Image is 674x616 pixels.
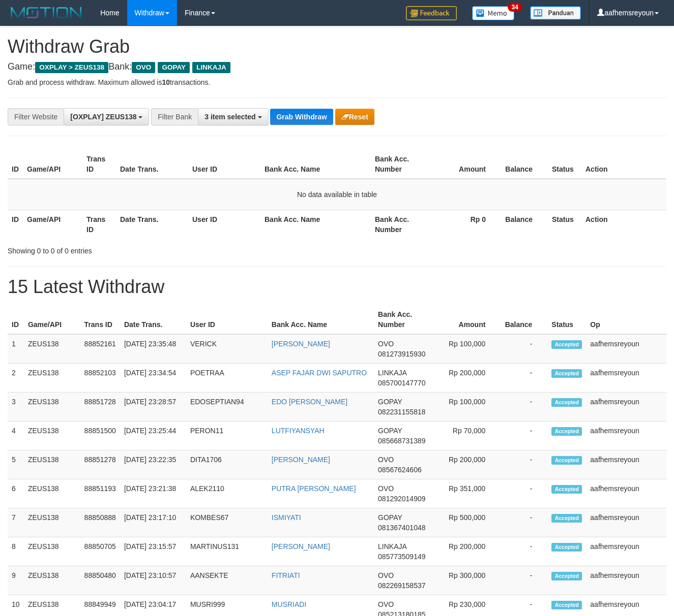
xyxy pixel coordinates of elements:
[374,305,433,334] th: Bank Acc. Number
[433,422,501,450] td: Rp 70,000
[116,150,188,179] th: Date Trans.
[8,566,24,595] td: 9
[120,566,186,595] td: [DATE] 23:10:57
[378,350,425,358] span: Copy 081273915930 to clipboard
[378,408,425,416] span: Copy 082231155818 to clipboard
[80,393,120,422] td: 88851728
[378,456,394,464] span: OVO
[433,393,501,422] td: Rp 100,000
[586,305,666,334] th: Op
[120,450,186,479] td: [DATE] 23:22:35
[378,600,394,608] span: OVO
[378,466,422,474] span: Copy 08567624606 to clipboard
[501,393,547,422] td: -
[551,398,582,407] span: Accepted
[501,479,547,508] td: -
[24,537,80,566] td: ZEUS138
[120,537,186,566] td: [DATE] 23:15:57
[586,450,666,479] td: aafhemsreyoun
[8,37,666,57] h1: Withdraw Grab
[378,379,425,387] span: Copy 085700147770 to clipboard
[530,6,581,20] img: panduan.png
[8,179,666,210] td: No data available in table
[551,543,582,552] span: Accepted
[120,393,186,422] td: [DATE] 23:28:57
[551,369,582,378] span: Accepted
[272,600,306,608] a: MUSRIADI
[260,150,371,179] th: Bank Acc. Name
[188,210,260,239] th: User ID
[24,450,80,479] td: ZEUS138
[272,571,300,579] a: FITRIATI
[8,5,85,20] img: MOTION_logo.png
[586,334,666,364] td: aafhemsreyoun
[586,479,666,508] td: aafhemsreyoun
[120,305,186,334] th: Date Trans.
[378,427,402,435] span: GOPAY
[24,334,80,364] td: ZEUS138
[501,305,547,334] th: Balance
[551,340,582,349] span: Accepted
[80,479,120,508] td: 88851193
[586,508,666,537] td: aafhemsreyoun
[23,150,82,179] th: Game/API
[501,450,547,479] td: -
[371,210,430,239] th: Bank Acc. Number
[80,566,120,595] td: 88850480
[501,537,547,566] td: -
[24,508,80,537] td: ZEUS138
[80,334,120,364] td: 88852161
[8,334,24,364] td: 1
[192,62,230,73] span: LINKAJA
[8,364,24,393] td: 2
[581,150,666,179] th: Action
[272,484,356,493] a: PUTRA [PERSON_NAME]
[501,150,548,179] th: Balance
[8,479,24,508] td: 6
[378,581,425,590] span: Copy 082269158537 to clipboard
[260,210,371,239] th: Bank Acc. Name
[551,601,582,609] span: Accepted
[501,566,547,595] td: -
[8,450,24,479] td: 5
[548,210,581,239] th: Status
[272,456,330,464] a: [PERSON_NAME]
[501,334,547,364] td: -
[151,108,198,125] div: Filter Bank
[64,108,149,125] button: [OXPLAY] ZEUS138
[8,393,24,422] td: 3
[188,150,260,179] th: User ID
[186,305,268,334] th: User ID
[335,109,374,125] button: Reset
[508,3,521,12] span: 34
[186,479,268,508] td: ALEK2110
[82,210,116,239] th: Trans ID
[80,422,120,450] td: 88851500
[120,508,186,537] td: [DATE] 23:17:10
[586,364,666,393] td: aafhemsreyoun
[120,334,186,364] td: [DATE] 23:35:48
[378,340,394,348] span: OVO
[433,334,501,364] td: Rp 100,000
[433,537,501,566] td: Rp 200,000
[272,427,325,435] a: LUTFIYANSYAH
[581,210,666,239] th: Action
[547,305,586,334] th: Status
[24,305,80,334] th: Game/API
[8,537,24,566] td: 8
[120,364,186,393] td: [DATE] 23:34:54
[8,305,24,334] th: ID
[24,393,80,422] td: ZEUS138
[186,364,268,393] td: POETRAA
[120,479,186,508] td: [DATE] 23:21:38
[272,513,301,522] a: ISMIYATI
[586,422,666,450] td: aafhemsreyoun
[80,305,120,334] th: Trans ID
[116,210,188,239] th: Date Trans.
[430,150,501,179] th: Amount
[586,537,666,566] td: aafhemsreyoun
[551,572,582,580] span: Accepted
[80,537,120,566] td: 88850705
[186,566,268,595] td: AANSEKTE
[433,566,501,595] td: Rp 300,000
